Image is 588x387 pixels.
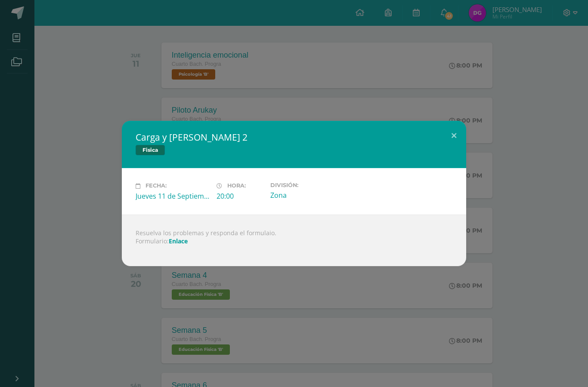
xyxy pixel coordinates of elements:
[136,191,210,201] div: Jueves 11 de Septiembre
[270,182,344,188] label: División:
[217,191,263,201] div: 20:00
[442,121,466,150] button: Close (Esc)
[227,183,246,189] span: Hora:
[136,145,165,155] span: Fisica
[136,131,452,143] h2: Carga y [PERSON_NAME] 2
[145,183,167,189] span: Fecha:
[270,190,344,200] div: Zona
[169,237,188,245] a: Enlace
[122,215,466,266] div: Resuelva los problemas y responda el formulaio. Formulario:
